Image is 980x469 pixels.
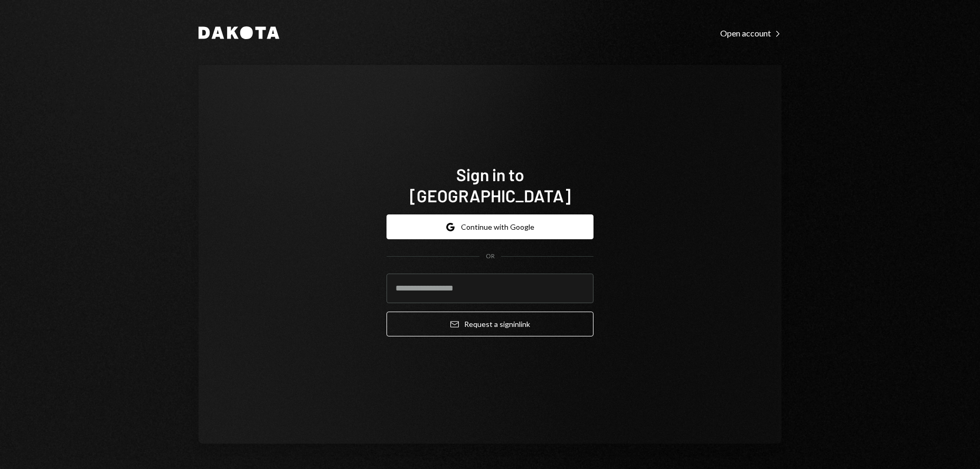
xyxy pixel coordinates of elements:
button: Request a signinlink [387,312,593,336]
button: Continue with Google [387,214,593,239]
div: OR [486,252,495,261]
a: Open account [720,27,781,39]
h1: Sign in to [GEOGRAPHIC_DATA] [387,164,593,206]
div: Open account [720,28,781,39]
